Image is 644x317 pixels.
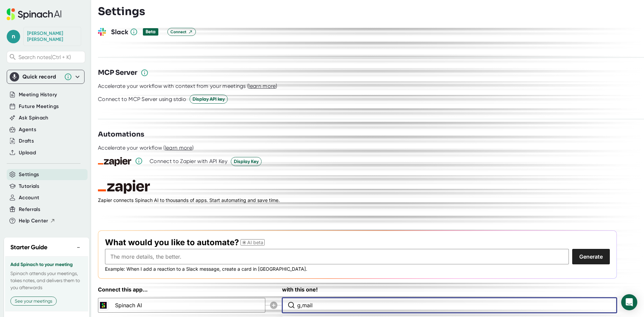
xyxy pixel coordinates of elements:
span: n [7,30,20,43]
span: learn more [165,145,192,151]
button: Account [19,194,39,202]
h3: Settings [98,5,145,18]
button: Meeting History [19,91,57,99]
div: Nancy Figueroa [27,31,77,42]
p: Spinach attends your meetings, takes notes, and delivers them to you afterwards [10,270,83,291]
button: Agents [19,126,36,134]
div: Connect to Zapier with API Key [150,158,227,165]
button: − [74,243,83,252]
h2: Starter Guide [10,243,47,252]
div: Beta [146,29,156,35]
button: Drafts [19,137,34,145]
h3: Automations [98,129,144,140]
div: Quick record [22,73,61,80]
span: Connect [170,29,193,35]
button: Ask Spinach [19,114,49,122]
button: Referrals [19,206,40,213]
div: Accelerate your workflow with context from your meetings ( ) [98,83,277,90]
span: Display Key [234,158,259,165]
h3: Add Spinach to your meeting [10,262,83,267]
div: Open Intercom Messenger [621,294,637,310]
span: Search notes (Ctrl + K) [18,54,83,60]
div: Quick record [10,70,82,84]
h3: MCP Server [98,68,137,78]
div: Accelerate your workflow ( ) [98,145,194,151]
div: Connect to MCP Server using stdio [98,96,186,103]
button: Display API key [190,95,228,104]
span: Help Center [19,217,48,225]
button: Upload [19,149,36,157]
button: Settings [19,171,39,178]
span: learn more [249,83,276,89]
button: Future Meetings [19,103,59,110]
button: See your meetings [10,297,57,306]
button: Display Key [231,157,262,166]
button: Help Center [19,217,55,225]
button: Connect [167,28,196,36]
h3: Slack [111,27,162,37]
span: Display API key [193,96,225,103]
button: Tutorials [19,182,39,190]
